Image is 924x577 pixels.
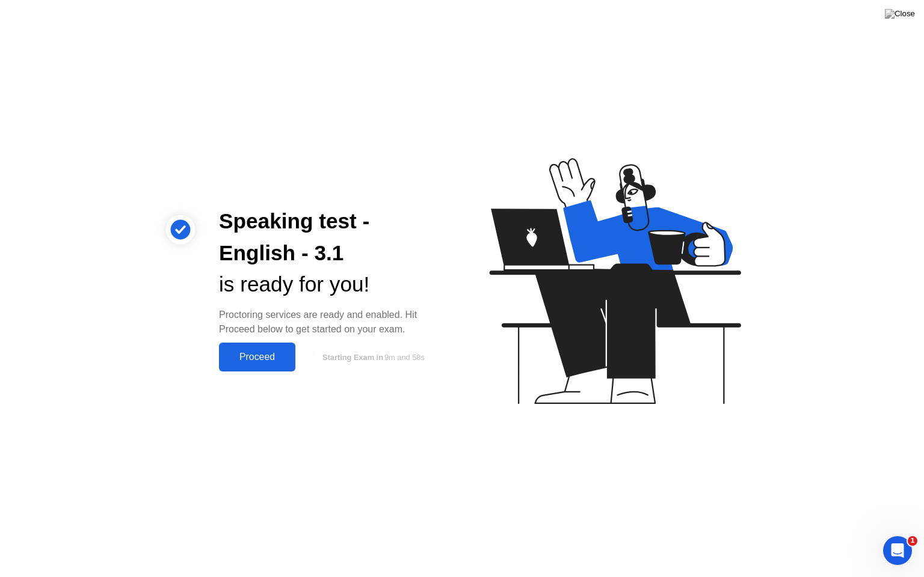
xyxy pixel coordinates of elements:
div: Proceed [223,352,292,362]
div: Speaking test - English - 3.1 [219,206,443,269]
button: Starting Exam in9m and 58s [301,346,443,368]
img: Close [885,9,915,19]
div: Proctoring services are ready and enabled. Hit Proceed below to get started on your exam. [219,308,443,337]
span: 9m and 58s [384,353,425,362]
button: Proceed [219,343,295,371]
iframe: Intercom live chat [883,536,912,565]
div: is ready for you! [219,269,443,301]
span: 1 [908,536,917,546]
